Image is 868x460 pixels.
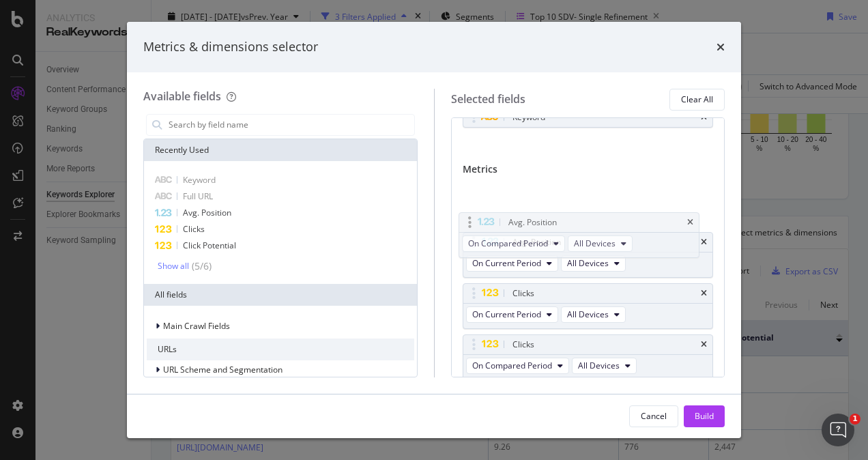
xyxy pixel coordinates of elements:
div: Clicks [512,338,534,351]
div: Clicks [512,287,534,300]
div: ClickstimesOn Compared PeriodAll Devices [463,334,714,380]
button: Clear All [669,89,725,111]
div: times [701,341,707,349]
div: times [717,38,725,56]
input: Search by field name [167,115,414,135]
div: Clear All [681,94,713,105]
div: Recently Used [144,139,417,161]
div: ( 5 / 6 ) [189,259,212,273]
button: On Current Period [466,255,558,272]
button: On Compared Period [466,358,569,374]
div: Avg. Position [508,216,557,229]
div: Show all [158,261,189,271]
span: On Compared Period [468,238,548,249]
button: On Current Period [466,306,558,323]
span: On Current Period [472,257,541,269]
button: All Devices [572,358,637,374]
button: Cancel [629,405,678,427]
div: Selected fields [451,91,525,107]
button: All Devices [561,306,626,323]
div: times [687,218,693,227]
span: All Devices [567,257,609,269]
span: All Devices [574,238,616,249]
span: On Current Period [472,308,541,320]
div: Metrics & dimensions selector [143,38,318,56]
span: URL Scheme and Segmentation [163,364,283,375]
span: 1 [850,414,860,425]
div: All fields [144,284,417,306]
span: Keyword [183,174,216,186]
div: times [701,289,707,298]
button: All Devices [561,255,626,272]
div: Avg. PositiontimesOn Compared PeriodAll Devices [459,212,699,258]
div: ClickstimesOn Current PeriodAll Devices [463,283,714,329]
div: Cancel [641,410,667,422]
span: Main Crawl Fields [163,320,230,332]
iframe: Intercom live chat [822,414,854,446]
span: Clicks [183,223,205,235]
button: All Devices [568,235,633,252]
div: modal [127,22,741,438]
span: Full URL [183,190,213,202]
button: Build [684,405,725,427]
div: times [701,238,707,246]
button: On Compared Period [462,235,565,252]
span: Avg. Position [183,207,231,218]
div: Available fields [143,89,221,104]
div: Metrics [463,162,714,182]
span: Click Potential [183,240,236,251]
span: On Compared Period [472,360,552,371]
span: All Devices [567,308,609,320]
div: Build [695,410,714,422]
span: All Devices [578,360,620,371]
div: URLs [147,339,414,360]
